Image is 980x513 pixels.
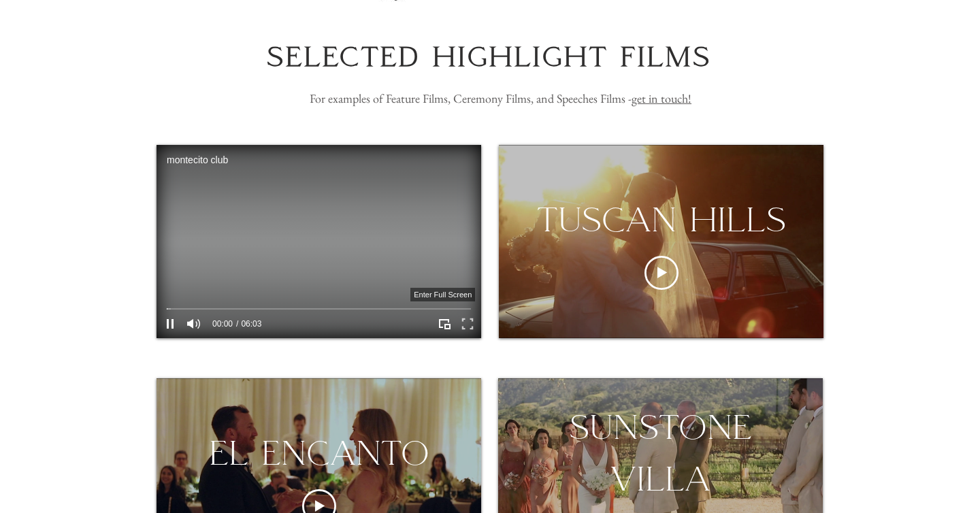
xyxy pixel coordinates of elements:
div: montecito club [167,155,345,165]
div: el encanto [176,427,461,479]
button: Mute [184,315,202,333]
a: get in touch! [632,90,691,106]
span: SELECTED HIGHLIGHT FILMS [267,42,712,73]
span: 00:00 [212,320,233,328]
span: 06:03 [236,320,261,328]
button: Play Picture-in-Picture [436,315,453,333]
button: Play video [644,256,679,290]
button: Enter full screen [457,314,478,335]
div: sunstone villa [498,401,823,504]
div: Enter Full Screen [414,291,472,299]
span: For examples of Feature Films, Ceremony Films, and Speeches Films - [310,90,691,106]
button: Pause [161,315,179,333]
div: tuscan hills [504,194,818,246]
